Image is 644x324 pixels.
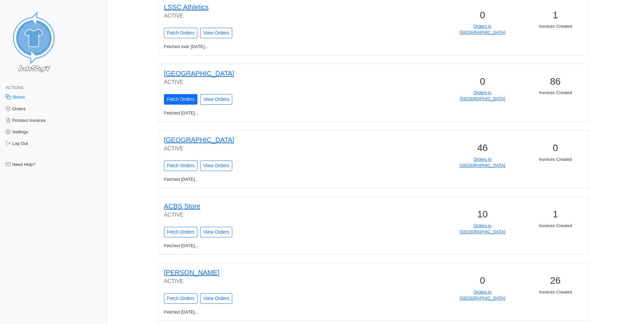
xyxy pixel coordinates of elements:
input: Fetch Orders [164,160,198,171]
input: Fetch Orders [164,94,198,105]
h3: 0 [450,275,515,286]
p: Fetched [DATE]... [160,176,379,182]
p: Fetched [DATE]... [160,309,379,315]
a: Orders in [GEOGRAPHIC_DATA] [460,289,505,301]
a: LSSC Athletics [164,3,209,11]
a: [GEOGRAPHIC_DATA] [164,70,234,77]
p: Fetched [DATE]... [160,243,379,249]
span: 12 [25,95,33,101]
h3: 0 [450,76,515,87]
a: Orders in [GEOGRAPHIC_DATA] [460,157,505,168]
a: Orders in [GEOGRAPHIC_DATA] [460,90,505,101]
input: Fetch Orders [164,28,198,38]
h3: 0 [450,9,515,21]
a: ACBS Store [164,202,200,210]
a: View Orders [200,293,232,304]
a: [GEOGRAPHIC_DATA] [164,136,234,144]
p: Invoices Created [523,23,588,29]
p: Invoices Created [523,90,588,96]
input: Fetch Orders [164,293,198,304]
a: View Orders [200,28,232,38]
a: View Orders [200,160,232,171]
p: Fetched over [DATE]... [160,44,379,50]
a: View Orders [200,227,232,237]
h6: ACTIVE [164,212,364,218]
h3: 0 [523,142,588,154]
input: Fetch Orders [164,227,198,237]
h3: 26 [523,275,588,286]
p: Invoices Created [523,289,588,295]
h3: 10 [450,209,515,220]
h6: ACTIVE [164,278,364,284]
a: Orders in [GEOGRAPHIC_DATA] [460,24,505,35]
a: Orders in [GEOGRAPHIC_DATA] [460,223,505,234]
h3: 46 [450,142,515,154]
p: Invoices Created [523,156,588,163]
h6: ACTIVE [164,145,364,152]
span: 295 [46,118,55,124]
h3: 1 [523,209,588,220]
h6: ACTIVE [164,13,364,19]
h6: ACTIVE [164,79,364,85]
h3: 1 [523,9,588,21]
span: Actions [5,85,23,90]
p: Invoices Created [523,223,588,229]
a: [PERSON_NAME] [164,269,219,276]
a: View Orders [200,94,232,105]
h3: 86 [523,76,588,87]
p: Fetched [DATE]... [160,110,379,116]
